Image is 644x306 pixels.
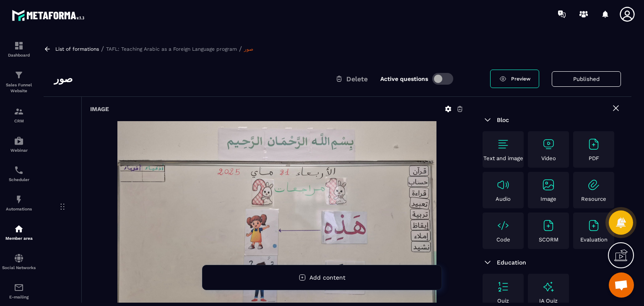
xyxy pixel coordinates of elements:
[54,72,73,86] h3: صور
[539,236,558,243] p: SCORM
[2,207,36,211] p: Automations
[380,75,428,82] label: Active questions
[496,137,510,151] img: text-image no-wrap
[2,188,36,218] a: automationsautomationsAutomations
[496,280,510,293] img: text-image no-wrap
[483,115,493,125] img: arrow-down
[14,41,24,51] img: formation
[2,82,36,94] p: Sales Funnel Website
[483,155,523,161] p: Text and image
[589,155,599,161] p: PDF
[14,106,24,117] img: formation
[2,247,36,276] a: social-networksocial-networkSocial Networks
[346,75,368,83] span: Delete
[101,45,104,53] span: /
[552,71,621,87] button: Published
[239,45,242,53] span: /
[490,70,539,88] a: Preview
[14,136,24,146] img: automations
[483,257,493,267] img: arrow-down
[609,272,634,298] div: Open chat
[2,236,36,241] p: Member area
[541,155,556,161] p: Video
[2,265,36,270] p: Social Networks
[2,218,36,247] a: automationsautomationsMember area
[2,130,36,159] a: automationsautomationsWebinar
[14,253,24,263] img: social-network
[14,165,24,175] img: scheduler
[14,224,24,234] img: automations
[2,100,36,130] a: formationformationCRM
[12,8,87,23] img: logo
[497,117,509,123] span: Bloc
[2,159,36,188] a: schedulerschedulerScheduler
[587,219,600,232] img: text-image no-wrap
[587,178,600,192] img: text-image no-wrap
[496,178,510,192] img: text-image no-wrap
[542,280,555,293] img: text-image
[244,46,253,52] a: صور
[2,64,36,100] a: formationformationSales Funnel Website
[580,236,608,243] p: Evaluation
[309,274,345,281] span: Add content
[496,219,510,232] img: text-image no-wrap
[540,196,556,202] p: Image
[2,295,36,299] p: E-mailing
[90,106,109,112] h6: Image
[496,196,511,202] p: Audio
[2,276,36,306] a: emailemailE-mailing
[2,53,36,57] p: Dashboard
[55,46,99,52] a: List of formations
[542,137,555,151] img: text-image no-wrap
[539,298,558,304] p: IA Quiz
[14,194,24,205] img: automations
[497,298,509,304] p: Quiz
[581,196,606,202] p: Resource
[2,119,36,123] p: CRM
[497,259,526,266] span: Education
[496,236,510,243] p: Code
[542,219,555,232] img: text-image no-wrap
[511,76,530,82] span: Preview
[2,148,36,153] p: Webinar
[587,137,600,151] img: text-image no-wrap
[14,283,24,293] img: email
[542,178,555,192] img: text-image no-wrap
[14,70,24,80] img: formation
[106,46,237,52] a: TAFL: Teaching Arabic as a Foreign Language program
[2,34,36,64] a: formationformationDashboard
[2,177,36,182] p: Scheduler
